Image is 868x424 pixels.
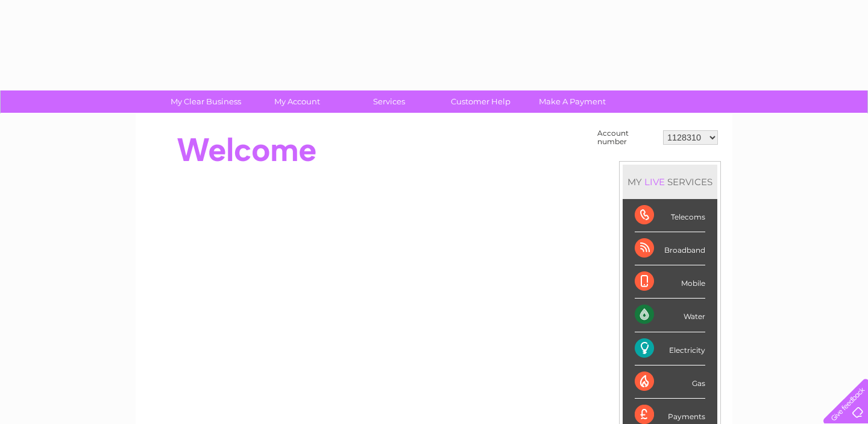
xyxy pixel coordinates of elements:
div: Water [635,299,705,332]
div: Electricity [635,332,705,365]
a: Make A Payment [523,90,622,113]
div: Telecoms [635,199,705,232]
a: Customer Help [431,90,530,113]
a: My Clear Business [156,90,256,113]
div: Broadband [635,232,705,265]
div: MY SERVICES [623,165,717,199]
div: Gas [635,365,705,399]
a: My Account [248,90,347,113]
td: Account number [594,126,660,149]
div: LIVE [642,176,667,188]
div: Mobile [635,265,705,299]
a: Services [339,90,439,113]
